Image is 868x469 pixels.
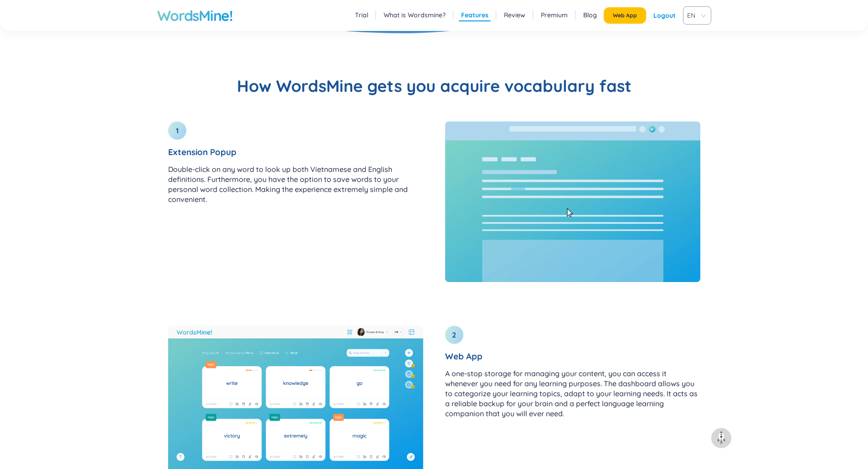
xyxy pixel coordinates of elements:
h2: How WordsMine gets you acquire vocabulary fast [157,75,711,97]
p: Double-click on any word to look up both Vietnamese and English definitions. Furthermore, you hav... [168,164,423,204]
span: VIE [687,9,704,22]
span: Web App [613,12,637,19]
div: 1 [168,121,186,140]
button: Web App [604,7,646,24]
h3: Web App [445,351,700,361]
a: WordsMine! [157,6,233,25]
a: Trial [355,10,368,20]
a: Review [504,10,525,20]
div: 2 [445,326,463,344]
p: A one-stop storage for managing your content, you can access it whenever you need for any learnin... [445,368,700,419]
a: Premium [541,10,568,20]
h3: Extension Popup [168,147,423,157]
img: to top [714,431,729,445]
img: How WordsMine gets you acquire vocabulary fast [445,121,700,282]
div: Logout [653,7,676,24]
a: Features [461,10,488,20]
a: Blog [583,10,597,20]
a: What is Wordsmine? [384,10,446,20]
